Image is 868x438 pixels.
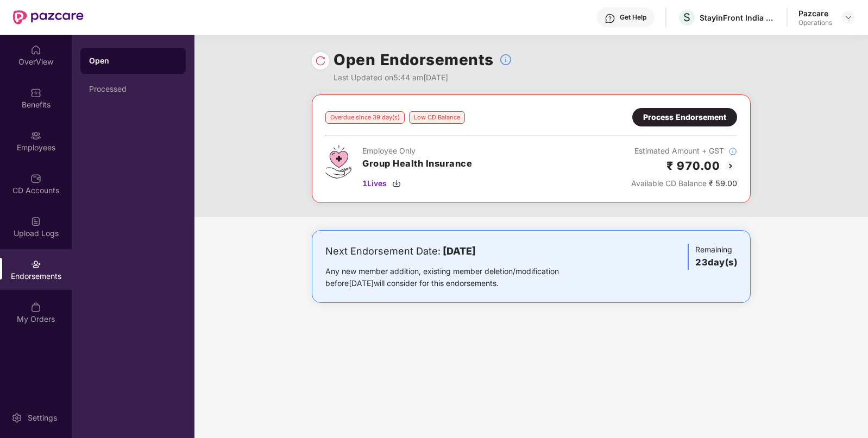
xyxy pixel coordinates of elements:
div: Process Endorsement [643,111,726,123]
img: svg+xml;base64,PHN2ZyBpZD0iRW1wbG95ZWVzIiB4bWxucz0iaHR0cDovL3d3dy53My5vcmcvMjAwMC9zdmciIHdpZHRoPS... [30,130,41,141]
img: svg+xml;base64,PHN2ZyBpZD0iSGVscC0zMngzMiIgeG1sbnM9Imh0dHA6Ly93d3cudzMub3JnLzIwMDAvc3ZnIiB3aWR0aD... [605,13,615,24]
img: svg+xml;base64,PHN2ZyBpZD0iRHJvcGRvd24tMzJ4MzIiIHhtbG5zPSJodHRwOi8vd3d3LnczLm9yZy8yMDAwL3N2ZyIgd2... [844,13,853,22]
span: S [683,11,690,24]
div: StayinFront India Private Limited [700,12,776,23]
img: svg+xml;base64,PHN2ZyBpZD0iQ0RfQWNjb3VudHMiIGRhdGEtbmFtZT0iQ0QgQWNjb3VudHMiIHhtbG5zPSJodHRwOi8vd3... [30,173,41,184]
div: Remaining [688,244,737,270]
span: 1 Lives [362,177,387,189]
span: Available CD Balance [631,179,707,188]
img: svg+xml;base64,PHN2ZyBpZD0iQmVuZWZpdHMiIHhtbG5zPSJodHRwOi8vd3d3LnczLm9yZy8yMDAwL3N2ZyIgd2lkdGg9Ij... [30,87,41,98]
div: Get Help [620,13,646,22]
div: Overdue since 39 day(s) [325,111,405,124]
img: svg+xml;base64,PHN2ZyBpZD0iSW5mb18tXzMyeDMyIiBkYXRhLW5hbWU9IkluZm8gLSAzMngzMiIgeG1sbnM9Imh0dHA6Ly... [728,147,737,156]
img: svg+xml;base64,PHN2ZyBpZD0iTXlfT3JkZXJzIiBkYXRhLW5hbWU9Ik15IE9yZGVycyIgeG1sbnM9Imh0dHA6Ly93d3cudz... [30,302,41,313]
div: Next Endorsement Date: [325,244,593,259]
div: Estimated Amount + GST [631,145,737,157]
img: svg+xml;base64,PHN2ZyBpZD0iSW5mb18tXzMyeDMyIiBkYXRhLW5hbWU9IkluZm8gLSAzMngzMiIgeG1sbnM9Imh0dHA6Ly... [499,53,512,66]
div: Processed [89,85,177,93]
img: svg+xml;base64,PHN2ZyBpZD0iRG93bmxvYWQtMzJ4MzIiIHhtbG5zPSJodHRwOi8vd3d3LnczLm9yZy8yMDAwL3N2ZyIgd2... [392,179,401,188]
div: Employee Only [362,145,472,157]
h3: 23 day(s) [695,256,737,270]
img: svg+xml;base64,PHN2ZyBpZD0iSG9tZSIgeG1sbnM9Imh0dHA6Ly93d3cudzMub3JnLzIwMDAvc3ZnIiB3aWR0aD0iMjAiIG... [30,45,41,55]
img: New Pazcare Logo [13,10,84,24]
h3: Group Health Insurance [362,157,472,171]
div: Settings [24,412,60,423]
img: svg+xml;base64,PHN2ZyBpZD0iUmVsb2FkLTMyeDMyIiB4bWxucz0iaHR0cDovL3d3dy53My5vcmcvMjAwMC9zdmciIHdpZH... [315,55,326,66]
img: svg+xml;base64,PHN2ZyBpZD0iQmFjay0yMHgyMCIgeG1sbnM9Imh0dHA6Ly93d3cudzMub3JnLzIwMDAvc3ZnIiB3aWR0aD... [724,160,737,173]
h2: ₹ 970.00 [666,157,720,175]
img: svg+xml;base64,PHN2ZyBpZD0iRW5kb3JzZW1lbnRzIiB4bWxucz0iaHR0cDovL3d3dy53My5vcmcvMjAwMC9zdmciIHdpZH... [30,259,41,270]
div: Operations [798,18,832,27]
h1: Open Endorsements [334,48,494,72]
div: ₹ 59.00 [631,177,737,189]
img: svg+xml;base64,PHN2ZyBpZD0iU2V0dGluZy0yMHgyMCIgeG1sbnM9Imh0dHA6Ly93d3cudzMub3JnLzIwMDAvc3ZnIiB3aW... [11,412,22,423]
b: [DATE] [443,245,476,257]
img: svg+xml;base64,PHN2ZyB4bWxucz0iaHR0cDovL3d3dy53My5vcmcvMjAwMC9zdmciIHdpZHRoPSI0Ny43MTQiIGhlaWdodD... [325,145,351,179]
div: Pazcare [798,8,832,18]
div: Open [89,55,177,66]
img: svg+xml;base64,PHN2ZyBpZD0iVXBsb2FkX0xvZ3MiIGRhdGEtbmFtZT0iVXBsb2FkIExvZ3MiIHhtbG5zPSJodHRwOi8vd3... [30,216,41,227]
div: Any new member addition, existing member deletion/modification before [DATE] will consider for th... [325,265,593,289]
div: Low CD Balance [409,111,465,124]
div: Last Updated on 5:44 am[DATE] [334,72,512,84]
